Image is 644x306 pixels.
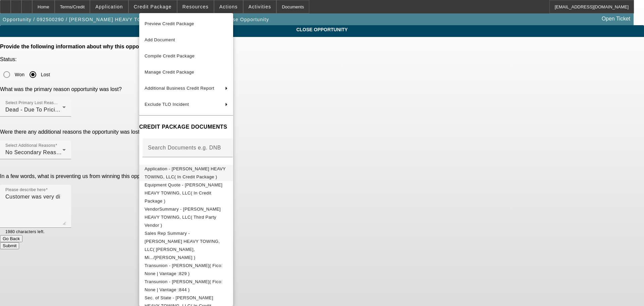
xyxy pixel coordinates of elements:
[139,181,233,205] button: Equipment Quote - KRIMMEL HEAVY TOWING, LLC( In Credit Package )
[139,123,233,131] h4: CREDIT PACKAGE DOCUMENTS
[139,205,233,229] button: VendorSummary - KRIMMEL HEAVY TOWING, LLC( Third Party Vendor )
[145,231,220,260] span: Sales Rep Summary - [PERSON_NAME] HEAVY TOWING, LLC( [PERSON_NAME], Mi.../[PERSON_NAME] )
[145,53,195,58] span: Compile Credit Package
[148,145,221,150] mat-label: Search Documents e.g. DNB
[145,37,175,42] span: Add Document
[145,70,194,75] span: Manage Credit Package
[139,262,233,278] button: Transunion - Krimmel, David( Fico: None | Vantage :829 )
[145,263,223,276] span: Transunion - [PERSON_NAME]( Fico: None | Vantage :829 )
[145,21,194,26] span: Preview Credit Package
[145,279,223,292] span: Transunion - [PERSON_NAME]( Fico: None | Vantage :844 )
[139,278,233,294] button: Transunion - Krimmel, Norma( Fico: None | Vantage :844 )
[145,102,189,107] span: Exclude TLO Incident
[139,165,233,181] button: Application - KRIMMEL HEAVY TOWING, LLC( In Credit Package )
[145,166,226,179] span: Application - [PERSON_NAME] HEAVY TOWING, LLC( In Credit Package )
[139,229,233,262] button: Sales Rep Summary - KRIMMEL HEAVY TOWING, LLC( Culligan, Mi.../Zallik, Asher )
[145,182,222,204] span: Equipment Quote - [PERSON_NAME] HEAVY TOWING, LLC( In Credit Package )
[145,86,214,91] span: Additional Business Credit Report
[145,207,221,228] span: VendorSummary - [PERSON_NAME] HEAVY TOWING, LLC( Third Party Vendor )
